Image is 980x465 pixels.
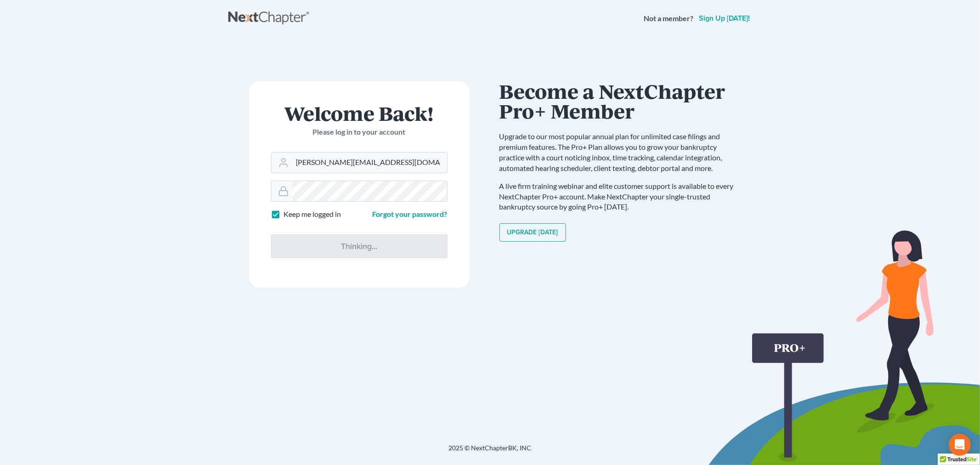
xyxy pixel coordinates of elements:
[697,15,752,22] a: Sign up [DATE]!
[499,181,743,213] p: A live firm training webinar and elite customer support is available to every NextChapter Pro+ ac...
[292,153,447,173] input: Email Address
[271,234,448,258] input: Thinking...
[284,209,341,220] label: Keep me logged in
[271,103,448,123] h1: Welcome Back!
[499,223,566,242] a: Upgrade [DATE]
[949,434,971,456] div: Open Intercom Messenger
[228,443,752,460] div: 2025 © NextChapterBK, INC
[644,13,694,24] strong: Not a member?
[499,81,743,120] h1: Become a NextChapter Pro+ Member
[499,131,743,173] p: Upgrade to our most popular annual plan for unlimited case filings and premium features. The Pro+...
[373,210,448,218] a: Forgot your password?
[271,127,448,137] p: Please log in to your account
